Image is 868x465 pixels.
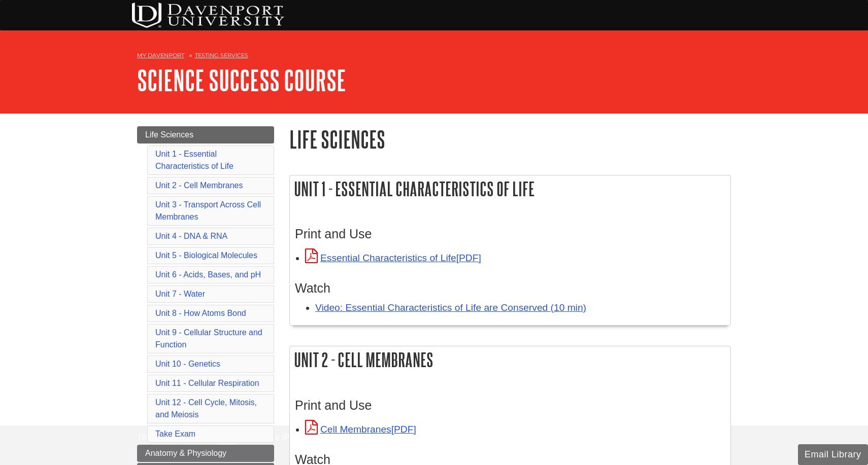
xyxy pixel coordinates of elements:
[295,227,725,241] h3: Print and Use
[145,449,226,457] span: Anatomy & Physiology
[289,126,731,152] h1: Life Sciences
[305,424,416,435] a: Link opens in new window
[137,49,731,65] nav: breadcrumb
[305,253,481,263] a: Link opens in new window
[145,130,193,139] span: Life Sciences
[155,430,195,438] a: Take Exam
[295,398,725,413] h3: Print and Use
[155,232,227,240] a: Unit 4 - DNA & RNA
[137,126,274,144] a: Life Sciences
[155,251,257,260] a: Unit 5 - Biological Molecules
[137,445,274,462] a: Anatomy & Physiology
[290,175,730,202] h2: Unit 1 - Essential Characteristics of Life
[155,309,246,317] a: Unit 8 - How Atoms Bond
[155,360,220,368] a: Unit 10 - Genetics
[155,328,262,349] a: Unit 9 - Cellular Structure and Function
[155,290,205,298] a: Unit 7 - Water
[798,444,868,465] button: Email Library
[155,150,233,170] a: Unit 1 - Essential Characteristics of Life
[290,346,730,373] h2: Unit 2 - Cell Membranes
[155,379,259,387] a: Unit 11 - Cellular Respiration
[137,51,184,60] a: My Davenport
[315,302,586,313] a: Video: Essential Characteristics of Life are Conserved (10 min)
[155,270,261,279] a: Unit 6 - Acids, Bases, and pH
[295,281,725,296] h3: Watch
[155,181,243,190] a: Unit 2 - Cell Membranes
[132,3,284,28] img: DU Testing Services
[155,398,257,419] a: Unit 12 - Cell Cycle, Mitosis, and Meiosis
[195,52,248,59] a: Testing Services
[137,64,346,96] a: Science Success Course
[155,200,261,221] a: Unit 3 - Transport Across Cell Membranes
